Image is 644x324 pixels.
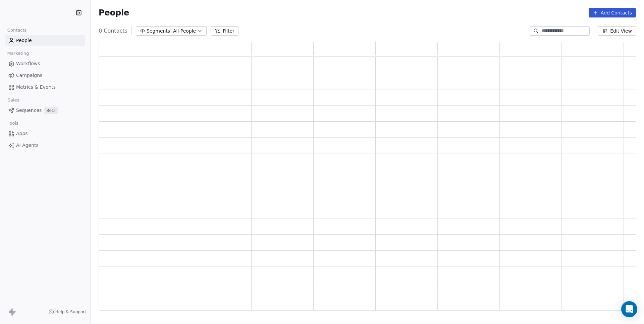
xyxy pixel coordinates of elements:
[5,128,85,139] a: Apps
[5,70,85,81] a: Campaigns
[173,28,196,35] span: All People
[99,27,127,35] span: 0 Contacts
[16,72,42,79] span: Campaigns
[16,37,32,44] span: People
[99,8,129,18] span: People
[211,26,238,36] button: Filter
[5,58,85,69] a: Workflows
[621,301,637,317] div: Open Intercom Messenger
[4,48,32,58] span: Marketing
[55,309,86,315] span: Help & Support
[5,35,85,46] a: People
[5,140,85,151] a: AI Agents
[16,142,39,149] span: AI Agents
[5,118,21,128] span: Tools
[5,105,85,116] a: SequencesBeta
[5,95,22,105] span: Sales
[147,28,172,35] span: Segments:
[16,60,40,67] span: Workflows
[598,26,636,36] button: Edit View
[4,25,30,35] span: Contacts
[16,84,56,91] span: Metrics & Events
[44,107,58,114] span: Beta
[589,8,636,17] button: Add Contacts
[16,130,28,137] span: Apps
[16,107,42,114] span: Sequences
[49,309,86,315] a: Help & Support
[5,82,85,93] a: Metrics & Events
